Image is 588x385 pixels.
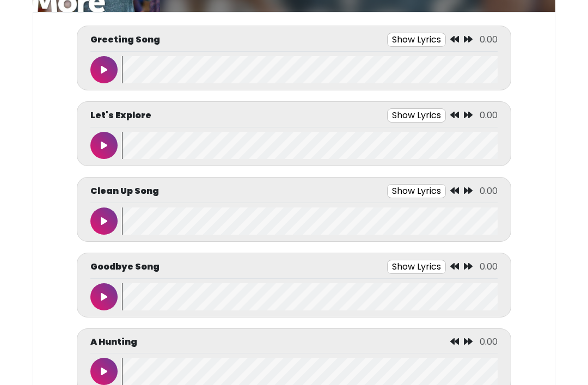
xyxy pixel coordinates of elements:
[480,336,498,349] span: 0.00
[387,260,446,274] button: Show Lyrics
[90,185,159,198] p: Clean Up Song
[480,109,498,122] span: 0.00
[90,109,151,123] p: Let's Explore
[90,336,137,349] p: A Hunting
[480,261,498,273] span: 0.00
[90,34,160,47] p: Greeting Song
[387,33,446,47] button: Show Lyrics
[480,34,498,46] span: 0.00
[480,185,498,198] span: 0.00
[90,261,160,274] p: Goodbye Song
[387,185,446,199] button: Show Lyrics
[387,109,446,123] button: Show Lyrics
